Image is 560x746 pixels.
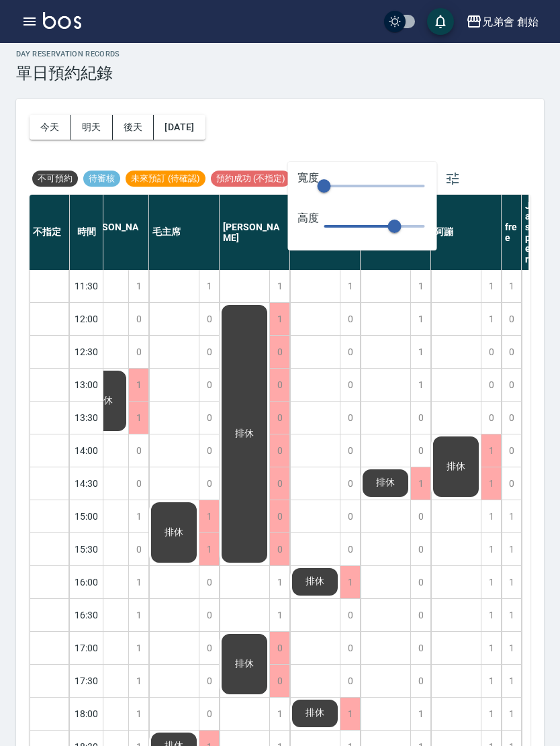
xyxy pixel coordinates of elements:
div: 可預約人數:1 [521,336,522,368]
div: 1 [502,270,521,302]
div: 1 [410,369,430,401]
button: [DATE] [154,115,205,140]
div: 0 [199,336,219,368]
div: 1 [128,270,148,302]
button: 兄弟會 創始 [461,8,544,36]
div: 1 [128,500,148,532]
span: 待審核 [83,173,120,185]
div: free [502,195,522,270]
div: 1 [410,336,430,368]
span: 排休 [373,477,398,489]
div: 0 [502,434,521,467]
div: 17:00 [70,631,103,664]
div: 0 [502,336,521,368]
div: 1 [502,632,521,664]
div: 0 [410,566,430,598]
div: 時間 [70,195,103,270]
div: 1 [481,599,501,631]
div: 可預約人數:1 [521,599,522,631]
div: 0 [128,533,148,565]
div: 0 [269,665,289,697]
div: 0 [199,434,219,467]
div: 1 [502,533,521,565]
div: 0 [128,434,148,467]
div: 0 [410,500,430,532]
div: 0 [410,665,430,697]
div: 16:30 [70,598,103,631]
div: 16:00 [70,565,103,598]
div: 0 [199,599,219,631]
div: 兄弟會 創始 [482,13,539,30]
div: 1 [340,270,360,302]
div: 0 [199,402,219,434]
div: 0 [340,369,360,401]
div: 0 [410,632,430,664]
div: 0 [269,500,289,532]
div: 可預約人數:1 [521,533,522,565]
div: 可預約人數:1 [521,369,522,401]
h3: 單日預約紀錄 [16,64,120,83]
div: 0 [410,533,430,565]
span: 未來預訂 (待確認) [126,173,205,185]
div: [PERSON_NAME] [220,195,290,270]
span: 排休 [303,707,327,719]
div: 1 [481,467,501,500]
div: 12:30 [70,335,103,368]
div: 阿蹦 [431,195,502,270]
div: 1 [128,402,148,434]
div: 1 [269,698,289,730]
span: 排休 [162,526,186,539]
div: 15:00 [70,500,103,532]
button: 今天 [30,115,71,140]
span: 寬度 [297,171,319,201]
div: 1 [410,270,430,302]
div: 0 [269,434,289,467]
div: 0 [199,369,219,401]
div: 0 [269,369,289,401]
div: 17:30 [70,664,103,697]
div: 1 [128,369,148,401]
div: 0 [199,467,219,500]
div: 1 [128,632,148,664]
div: 1 [481,434,501,467]
div: 1 [128,599,148,631]
div: 0 [340,336,360,368]
span: 排休 [444,461,468,473]
button: save [427,8,454,35]
div: 1 [128,698,148,730]
div: 毛主席 [149,195,220,270]
div: 1 [410,467,430,500]
div: 0 [340,467,360,500]
div: 0 [481,369,501,401]
div: 13:00 [70,368,103,401]
div: 0 [502,467,521,500]
div: 13:30 [70,401,103,434]
div: 0 [269,632,289,664]
div: 可預約人數:1 [521,500,522,532]
span: 排休 [91,395,115,407]
div: 0 [481,336,501,368]
div: 14:00 [70,434,103,467]
div: 1 [269,270,289,302]
div: 1 [269,303,289,335]
button: 明天 [71,115,113,140]
div: 0 [269,402,289,434]
div: 0 [199,566,219,598]
div: 0 [340,599,360,631]
div: 14:30 [70,467,103,500]
div: 1 [269,599,289,631]
div: 0 [340,500,360,532]
div: 0 [502,369,521,401]
div: 0 [269,533,289,565]
div: 0 [128,467,148,500]
div: 0 [199,665,219,697]
div: 15:30 [70,532,103,565]
img: Logo [43,12,81,29]
div: 可預約人數:1 [521,402,522,434]
div: 1 [502,665,521,697]
div: 0 [199,632,219,664]
div: 1 [481,665,501,697]
div: 0 [269,336,289,368]
div: 18:00 [70,697,103,730]
div: 1 [269,566,289,598]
